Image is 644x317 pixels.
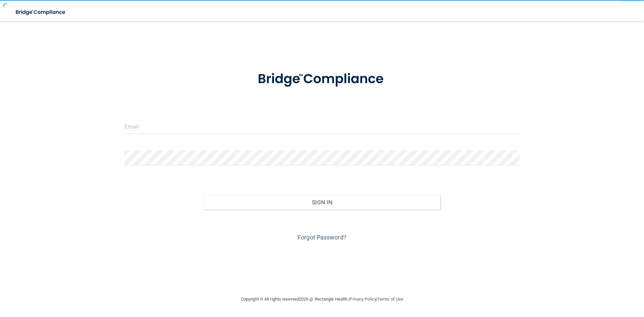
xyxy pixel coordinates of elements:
a: Privacy Policy [350,297,376,302]
button: Sign In [204,195,441,210]
a: Forgot Password? [298,234,346,241]
img: bridge_compliance_login_screen.278c3ca4.svg [10,5,72,19]
div: Copyright © All rights reserved 2025 @ Rectangle Health | | [200,288,444,310]
a: Terms of Use [377,297,403,302]
input: Email [124,119,520,134]
img: bridge_compliance_login_screen.278c3ca4.svg [244,62,400,97]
